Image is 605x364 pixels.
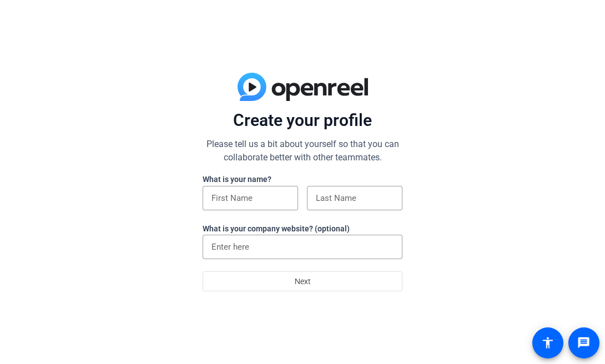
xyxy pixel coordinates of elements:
img: blue-gradient.svg [238,73,368,102]
p: Please tell us a bit about yourself so that you can collaborate better with other teammates. [203,138,402,164]
input: First Name [211,191,289,205]
button: Next [203,271,402,291]
span: Next [295,271,311,292]
mat-icon: message [577,336,591,350]
p: Create your profile [203,110,402,131]
mat-icon: accessibility [541,336,554,350]
input: Last Name [316,191,394,205]
label: What is your name? [203,175,271,184]
label: What is your company website? (optional) [203,224,350,233]
input: Enter here [211,240,394,254]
